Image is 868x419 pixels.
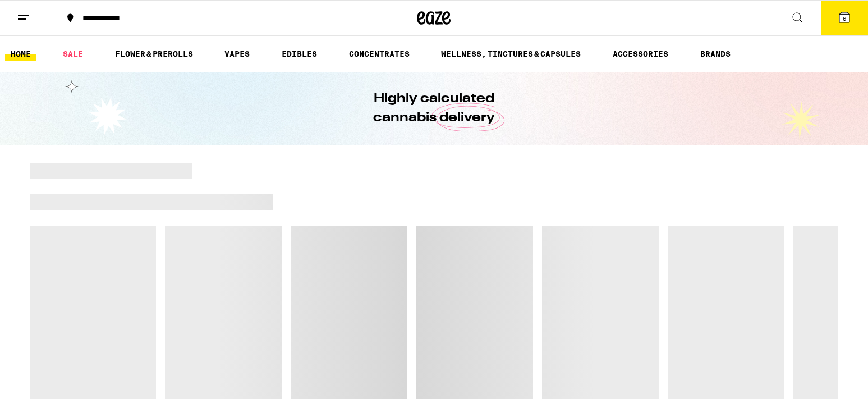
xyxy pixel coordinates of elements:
h1: Highly calculated cannabis delivery [342,89,527,127]
a: HOME [5,47,36,61]
a: EDIBLES [276,47,323,61]
span: 6 [843,15,846,22]
button: BRANDS [695,47,736,61]
a: CONCENTRATES [343,47,415,61]
a: VAPES [219,47,255,61]
a: FLOWER & PREROLLS [109,47,199,61]
a: SALE [57,47,89,61]
a: ACCESSORIES [607,47,674,61]
a: WELLNESS, TINCTURES & CAPSULES [435,47,586,61]
button: 6 [821,1,868,35]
